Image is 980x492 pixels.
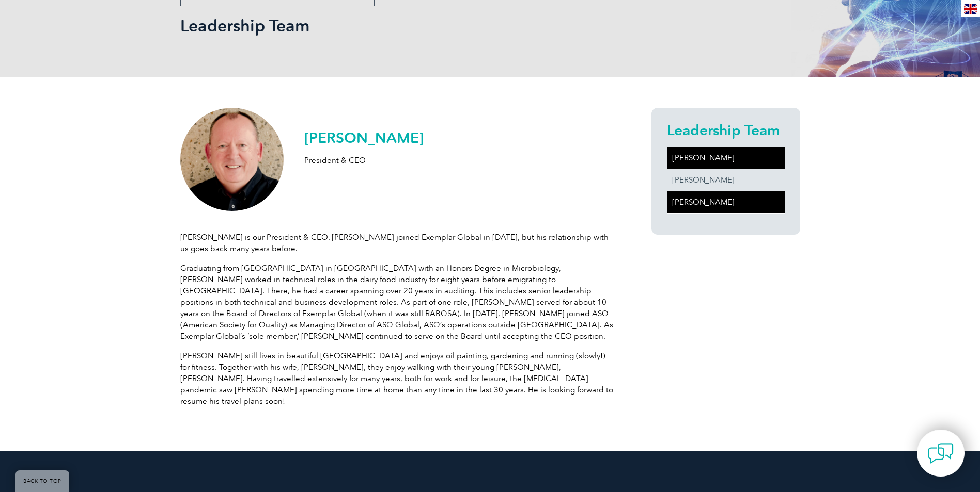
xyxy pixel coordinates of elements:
[180,350,614,407] p: [PERSON_NAME] still lives in beautiful [GEOGRAPHIC_DATA] and enjoys oil painting, gardening and r...
[667,191,785,213] a: [PERSON_NAME]
[180,15,577,36] h1: Leadership Team
[304,129,424,146] h2: [PERSON_NAME]
[667,122,785,138] h2: Leadership Team
[180,263,614,342] p: Graduating from [GEOGRAPHIC_DATA] in [GEOGRAPHIC_DATA] with an Honors Degree in Microbiology, [PE...
[304,155,424,166] p: President & CEO
[667,169,785,191] a: [PERSON_NAME]
[667,147,785,169] a: [PERSON_NAME]
[15,470,69,492] a: BACK TO TOP
[180,232,614,254] p: [PERSON_NAME] is our President & CEO. [PERSON_NAME] joined Exemplar Global in [DATE], but his rel...
[928,440,954,466] img: contact-chat.png
[964,4,977,14] img: en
